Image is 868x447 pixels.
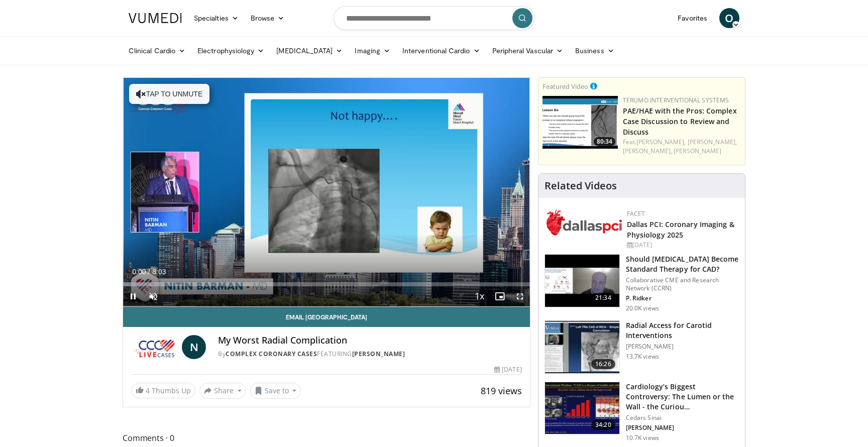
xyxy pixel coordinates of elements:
[226,350,317,358] a: Complex Coronary Cases
[623,96,729,104] a: Terumo Interventional Systems
[627,209,645,218] a: FACET
[623,106,737,137] a: PAE/HAE with the Pros: Complex Case Discussion to Review and Discuss
[591,293,615,303] span: 21:34
[123,286,143,306] button: Pause
[188,8,245,28] a: Specialties
[152,268,166,276] span: 8:03
[486,41,569,61] a: Peripheral Vascular
[719,8,739,28] a: O
[623,138,741,156] div: Feat.
[542,96,618,149] img: e500271a-0564-403f-93f0-951665b3df19.150x105_q85_crop-smart_upscale.jpg
[545,254,739,312] a: 21:34 Should [MEDICAL_DATA] Become Standard Therapy for CAD? Collaborative CME and Research Netwo...
[123,78,530,307] video-js: Video Player
[626,254,739,274] h3: Should [MEDICAL_DATA] Become Standard Therapy for CAD?
[627,219,734,240] a: Dallas PCI: Coronary Imaging & Physiology 2025
[626,304,659,312] p: 20.0K views
[148,268,150,276] span: /
[626,343,739,351] p: [PERSON_NAME]
[334,6,534,30] input: Search topics, interventions
[191,41,270,61] a: Electrophysiology
[123,307,530,327] a: Email [GEOGRAPHIC_DATA]
[490,286,510,306] button: Enable picture-in-picture mode
[352,350,405,358] a: [PERSON_NAME]
[129,13,182,23] img: VuMedi Logo
[626,276,739,292] p: Collaborative CME and Research Network (CCRN)
[545,255,619,307] img: eb63832d-2f75-457d-8c1a-bbdc90eb409c.150x105_q85_crop-smart_upscale.jpg
[218,350,521,359] div: By FEATURING
[218,335,521,346] h4: My Worst Radial Complication
[547,209,622,236] img: 939357b5-304e-4393-95de-08c51a3c5e2a.png.150x105_q85_autocrop_double_scale_upscale_version-0.2.png
[542,96,618,149] a: 80:34
[245,8,291,28] a: Browse
[626,414,739,422] p: Cedars Sinai
[510,286,530,306] button: Fullscreen
[626,294,739,302] p: P. Ridker
[481,385,522,397] span: 819 views
[626,353,659,361] p: 13.7K views
[545,180,617,192] h4: Related Videos
[569,41,620,61] a: Business
[132,268,146,276] span: 0:00
[626,382,739,412] h3: Cardiology’s Biggest Controversy: The Lumen or the Wall - the Curiou…
[123,282,530,286] div: Progress Bar
[349,41,396,61] a: Imaging
[131,335,178,359] img: Complex Coronary Cases
[123,431,530,444] span: Comments 0
[131,383,195,398] a: 4 Thumbs Up
[199,383,246,399] button: Share
[594,137,615,146] span: 80:34
[545,320,739,374] a: 16:26 Radial Access for Carotid Interventions [PERSON_NAME] 13.7K views
[672,8,713,28] a: Favorites
[626,434,659,442] p: 10.7K views
[146,386,150,395] span: 4
[270,41,349,61] a: [MEDICAL_DATA]
[250,383,301,399] button: Save to
[627,241,737,250] div: [DATE]
[494,365,521,374] div: [DATE]
[626,320,739,341] h3: Radial Access for Carotid Interventions
[545,321,619,373] img: RcxVNUapo-mhKxBX4xMDoxOjA4MTsiGN_2.150x105_q85_crop-smart_upscale.jpg
[542,82,588,91] small: Featured Video
[182,335,206,359] a: N
[143,286,163,306] button: Unmute
[626,424,739,432] p: [PERSON_NAME]
[545,382,739,442] a: 34:20 Cardiology’s Biggest Controversy: The Lumen or the Wall - the Curiou… Cedars Sinai [PERSON_...
[623,147,672,155] a: [PERSON_NAME],
[396,41,486,61] a: Interventional Cardio
[545,382,619,434] img: d453240d-5894-4336-be61-abca2891f366.150x105_q85_crop-smart_upscale.jpg
[123,41,191,61] a: Clinical Cardio
[470,286,490,306] button: Playback Rate
[674,147,721,155] a: [PERSON_NAME]
[591,420,615,430] span: 34:20
[129,84,209,104] button: Tap to unmute
[688,138,737,146] a: [PERSON_NAME],
[591,359,615,369] span: 16:26
[636,138,686,146] a: [PERSON_NAME],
